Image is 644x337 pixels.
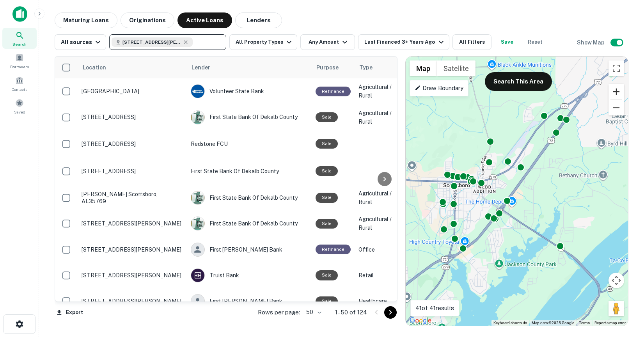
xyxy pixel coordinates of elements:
div: Sale [316,193,338,202]
p: Healthcare [358,297,397,305]
span: Search [12,41,27,47]
img: picture [191,111,204,124]
p: 1–50 of 124 [335,308,367,317]
p: [PERSON_NAME] Scottsboro, AL35769 [82,191,183,205]
div: Sale [316,112,338,122]
button: Toggle fullscreen view [609,60,624,76]
div: Sale [316,296,338,306]
p: [GEOGRAPHIC_DATA] [82,88,183,95]
p: Retail [358,271,397,280]
p: [STREET_ADDRESS][PERSON_NAME] [82,220,183,227]
p: Agricultural / Rural [358,109,397,126]
div: 0 0 [406,57,628,326]
div: First State Bank Of Dekalb County [191,191,308,205]
button: Originations [121,12,174,28]
span: Map data ©2025 Google [532,321,574,325]
div: Sale [316,139,338,149]
p: Rows per page: [258,308,300,317]
p: [STREET_ADDRESS] [82,140,183,147]
div: This loan purpose was for refinancing [316,245,351,254]
img: picture [191,191,204,204]
button: Lenders [235,12,282,28]
button: All Property Types [229,34,297,50]
button: Maturing Loans [55,12,117,28]
p: [STREET_ADDRESS] [82,114,183,121]
div: All sources [61,37,103,47]
button: Any Amount [300,34,355,50]
span: [STREET_ADDRESS][PERSON_NAME] [122,39,181,46]
p: [STREET_ADDRESS][PERSON_NAME] [82,246,183,253]
button: All sources [55,34,106,50]
div: First State Bank Of Dekalb County [191,110,308,124]
p: [STREET_ADDRESS][PERSON_NAME] [82,272,183,279]
span: Purpose [316,63,349,72]
button: Show satellite imagery [437,60,475,76]
button: Reset [523,34,548,50]
th: Lender [187,57,312,78]
span: Type [359,63,383,72]
p: Redstone FCU [191,140,308,148]
p: [STREET_ADDRESS][PERSON_NAME] [82,298,183,305]
div: Sale [316,166,338,176]
a: Borrowers [2,50,37,71]
img: capitalize-icon.png [12,6,27,22]
img: picture [191,269,204,282]
button: Save your search to get updates of matches that match your search criteria. [495,34,520,50]
p: Agricultural / Rural [358,83,397,100]
p: Draw Boundary [415,83,463,93]
img: picture [191,85,204,98]
th: Type [355,57,401,78]
p: Agricultural / Rural [358,189,397,206]
button: Last Financed 3+ Years Ago [358,34,449,50]
p: [STREET_ADDRESS] [82,168,183,175]
button: Export [55,307,85,318]
span: Saved [14,109,25,115]
div: First State Bank Of Dekalb County [191,216,308,231]
span: Lender [192,63,210,72]
div: 50 [303,307,323,318]
iframe: Chat Widget [605,275,644,312]
button: All Filters [452,34,491,50]
div: Volunteer State Bank [191,84,308,98]
div: First [PERSON_NAME] Bank [191,294,308,308]
span: Contacts [12,86,27,92]
button: Search This Area [485,72,552,91]
button: Zoom out [609,100,624,115]
a: Report a map error [594,321,626,325]
p: Agricultural / Rural [358,215,397,232]
th: Location [78,57,187,78]
div: Truist Bank [191,268,308,282]
button: Keyboard shortcuts [493,320,527,326]
div: This loan purpose was for refinancing [316,87,351,96]
a: Open this area in Google Maps (opens a new window) [408,316,433,326]
button: Go to next page [384,306,397,319]
div: Sale [316,270,338,280]
a: Saved [2,96,37,117]
th: Purpose [312,57,355,78]
div: Last Financed 3+ Years Ago [364,37,445,47]
img: picture [191,217,204,230]
h6: Show Map [577,38,606,47]
p: Office [358,245,397,254]
a: Contacts [2,73,37,94]
div: First [PERSON_NAME] Bank [191,243,308,257]
button: Show street map [410,60,437,76]
a: Terms [579,321,590,325]
button: Map camera controls [609,273,624,288]
a: Search [2,28,37,49]
p: 41 of 41 results [415,303,454,313]
img: Google [408,316,433,326]
span: Borrowers [10,64,29,70]
button: Active Loans [177,12,232,28]
p: First State Bank Of Dekalb County [191,167,308,176]
span: Location [82,63,116,72]
div: Sale [316,219,338,229]
button: Zoom in [609,84,624,99]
